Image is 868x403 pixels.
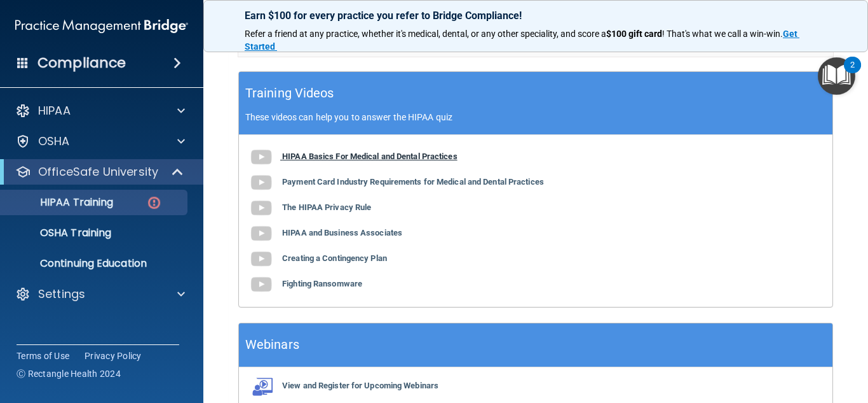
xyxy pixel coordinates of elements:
p: Settings [38,286,85,302]
b: Creating a Contingency Plan [282,253,387,263]
a: Privacy Policy [85,350,142,362]
h5: Training Videos [245,82,334,104]
p: OSHA Training [8,227,111,239]
h5: Webinars [245,334,299,356]
p: Earn $100 for every practice you refer to Bridge Compliance! [245,10,827,22]
img: gray_youtube_icon.38fcd6cc.png [248,272,274,297]
b: HIPAA Basics For Medical and Dental Practices [282,152,458,161]
p: Continuing Education [8,257,182,270]
div: 2 [850,65,855,81]
p: OfficeSafe University [38,164,158,180]
a: Terms of Use [17,350,69,362]
button: Open Resource Center, 2 new notifications [818,57,855,95]
p: OSHA [38,134,70,149]
b: Payment Card Industry Requirements for Medical and Dental Practices [282,177,544,187]
a: OSHA [15,134,185,149]
p: These videos can help you to answer the HIPAA quiz [245,112,826,122]
img: gray_youtube_icon.38fcd6cc.png [248,145,274,170]
b: View and Register for Upcoming Webinars [282,381,438,390]
b: Fighting Ransomware [282,279,362,288]
img: gray_youtube_icon.38fcd6cc.png [248,246,274,272]
img: gray_youtube_icon.38fcd6cc.png [248,221,274,246]
a: Get Started [245,29,799,52]
a: Settings [15,286,185,302]
b: The HIPAA Privacy Rule [282,202,371,212]
a: HIPAA [15,103,185,118]
img: danger-circle.6113f641.png [146,195,162,211]
img: gray_youtube_icon.38fcd6cc.png [248,195,274,221]
span: ! That's what we call a win-win. [662,29,783,39]
b: HIPAA and Business Associates [282,228,402,237]
img: webinarIcon.c7ebbf15.png [248,377,274,396]
p: HIPAA [38,103,71,118]
a: OfficeSafe University [15,164,184,180]
img: PMB logo [15,13,188,39]
p: HIPAA Training [8,196,113,209]
span: Ⓒ Rectangle Health 2024 [17,367,121,380]
span: Refer a friend at any practice, whether it's medical, dental, or any other speciality, and score a [245,29,606,39]
strong: $100 gift card [606,29,662,39]
img: gray_youtube_icon.38fcd6cc.png [248,170,274,195]
h4: Compliance [37,54,126,72]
